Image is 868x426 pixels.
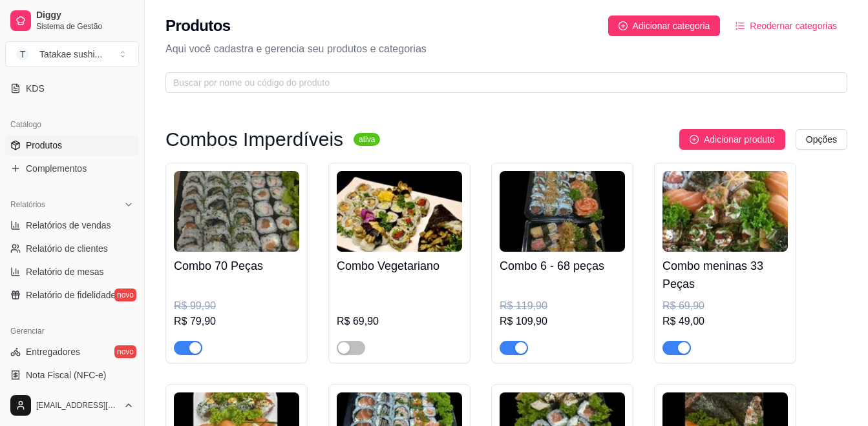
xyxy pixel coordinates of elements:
[704,132,775,147] span: Adicionar produto
[608,15,721,36] button: Adicionar categoria
[337,257,462,275] h4: Combo Vegetariano
[26,289,116,301] span: Relatório de fidelidade
[26,162,87,175] span: Complementos
[174,298,299,314] div: R$ 99,90
[5,321,139,341] div: Gerenciar
[5,365,139,385] a: Nota Fiscal (NFC-e)
[662,257,788,293] h4: Combo meninas 33 Peças
[26,345,80,358] span: Entregadores
[5,285,139,305] a: Relatório de fidelidadenovo
[26,265,104,278] span: Relatório de mesas
[5,78,139,99] a: KDS
[174,314,299,329] div: R$ 79,90
[690,135,699,144] span: plus-circle
[5,41,139,67] button: Select a team
[165,132,343,147] h3: Combos Imperdíveis
[5,238,139,259] a: Relatório de clientes
[750,19,837,33] span: Reodernar categorias
[26,139,62,152] span: Produtos
[619,21,628,30] span: plus-circle
[10,199,45,210] span: Relatórios
[679,129,785,150] button: Adicionar produto
[337,171,462,252] img: product-image
[5,158,139,179] a: Complementos
[806,132,837,147] span: Opções
[500,314,625,329] div: R$ 109,90
[354,133,380,146] sup: ativa
[26,82,45,95] span: KDS
[165,15,231,36] h2: Produtos
[36,21,134,32] span: Sistema de Gestão
[5,215,139,236] a: Relatórios de vendas
[5,261,139,282] a: Relatório de mesas
[26,369,106,381] span: Nota Fiscal (NFC-e)
[174,171,299,252] img: product-image
[26,219,111,232] span: Relatórios de vendas
[5,5,139,36] a: DiggySistema de Gestão
[16,48,29,61] span: T
[174,257,299,275] h4: Combo 70 Peças
[5,135,139,156] a: Produtos
[337,314,462,329] div: R$ 69,90
[36,400,118,411] span: [EMAIL_ADDRESS][DOMAIN_NAME]
[5,341,139,362] a: Entregadoresnovo
[736,21,745,30] span: ordered-list
[26,242,108,255] span: Relatório de clientes
[500,257,625,275] h4: Combo 6 - 68 peças
[39,48,102,61] div: Tatakae sushi ...
[796,129,847,150] button: Opções
[662,171,788,252] img: product-image
[5,390,139,421] button: [EMAIL_ADDRESS][DOMAIN_NAME]
[500,298,625,314] div: R$ 119,90
[725,15,847,36] button: Reodernar categorias
[662,314,788,329] div: R$ 49,00
[36,10,134,21] span: Diggy
[662,298,788,314] div: R$ 69,90
[173,76,829,90] input: Buscar por nome ou código do produto
[5,114,139,135] div: Catálogo
[633,19,710,33] span: Adicionar categoria
[165,41,847,57] p: Aqui você cadastra e gerencia seu produtos e categorias
[500,171,625,252] img: product-image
